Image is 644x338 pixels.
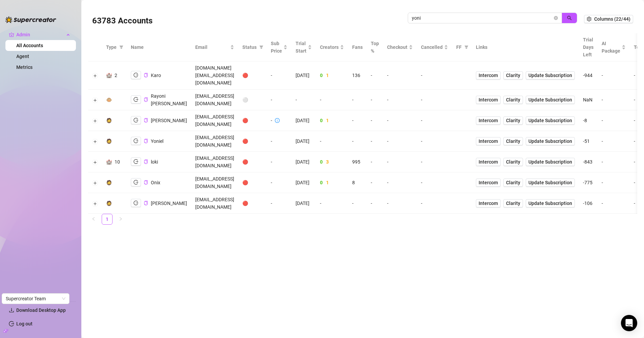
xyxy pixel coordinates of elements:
[16,321,33,326] a: Log out
[383,131,417,152] td: -
[88,214,99,225] li: Previous Page
[144,73,148,77] span: copy
[191,193,238,214] td: [EMAIL_ADDRESS][DOMAIN_NAME]
[134,201,138,205] span: logout
[367,61,383,90] td: -
[291,193,316,214] td: [DATE]
[383,110,417,131] td: -
[417,172,452,193] td: -
[191,90,238,110] td: [EMAIL_ADDRESS][DOMAIN_NAME]
[106,117,112,124] div: 🧔
[503,179,523,187] a: Clarity
[326,118,329,123] span: 1
[348,110,367,131] td: -
[567,16,572,20] span: search
[528,97,572,102] span: Update Subscription
[88,214,99,225] button: left
[267,193,291,214] td: -
[195,43,229,51] span: Email
[503,71,523,79] a: Clarity
[191,33,238,61] th: Email
[479,137,498,145] span: Intercom
[528,138,572,144] span: Update Subscription
[144,201,148,206] button: Copy Account UID
[503,158,523,166] a: Clarity
[383,33,417,61] th: Checkout
[598,110,630,131] td: -
[348,193,367,214] td: -
[526,71,575,79] button: Update Subscription
[131,71,141,79] button: logout
[134,180,138,185] span: logout
[93,139,98,144] button: Expand row
[367,110,383,131] td: -
[9,32,14,37] span: crown
[417,131,452,152] td: -
[554,16,558,20] button: close-circle
[526,116,575,125] button: Update Subscription
[291,61,316,90] td: [DATE]
[383,172,417,193] td: -
[16,43,43,48] a: All Accounts
[191,61,238,90] td: [DOMAIN_NAME][EMAIL_ADDRESS][DOMAIN_NAME]
[242,201,248,206] span: 🔴
[326,159,329,165] span: 3
[106,96,112,104] div: 🐵
[417,110,452,131] td: -
[528,159,572,165] span: Update Subscription
[476,71,501,79] a: Intercom
[267,131,291,152] td: -
[106,43,117,51] span: Type
[106,200,112,207] div: 🧔
[316,33,348,61] th: Creators
[144,159,148,164] span: copy
[526,137,575,145] button: Update Subscription
[115,72,117,79] div: 2
[267,61,291,90] td: -
[503,116,523,125] a: Clarity
[476,96,501,104] a: Intercom
[102,214,112,224] a: 1
[598,90,630,110] td: -
[151,201,187,206] span: [PERSON_NAME]
[348,90,367,110] td: -
[16,307,66,313] span: Download Desktop App
[383,152,417,172] td: -
[417,90,452,110] td: -
[476,158,501,166] a: Intercom
[93,73,98,78] button: Expand row
[348,33,367,61] th: Fans
[134,159,138,164] span: logout
[387,43,407,51] span: Checkout
[476,137,501,145] a: Intercom
[352,73,360,78] span: 136
[634,180,635,185] span: -
[634,97,635,102] span: -
[267,33,291,61] th: Sub Price
[131,178,141,186] button: logout
[352,159,360,165] span: 995
[242,159,248,165] span: 🔴
[587,17,591,21] span: setting
[326,73,329,78] span: 1
[242,118,248,123] span: 🔴
[5,16,56,23] img: logo-BBDzfeDw.svg
[417,61,452,90] td: -
[528,118,572,123] span: Update Subscription
[144,97,148,102] button: Copy Account UID
[259,45,263,49] span: filter
[367,172,383,193] td: -
[93,180,98,186] button: Expand row
[242,43,257,51] span: Status
[131,157,141,166] button: logout
[506,200,520,207] span: Clarity
[151,180,160,185] span: Onix
[296,40,306,55] span: Trial Start
[383,61,417,90] td: -
[579,90,598,110] td: NaN
[316,90,348,110] td: -
[115,158,120,166] div: 10
[479,200,498,207] span: Intercom
[463,42,470,52] span: filter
